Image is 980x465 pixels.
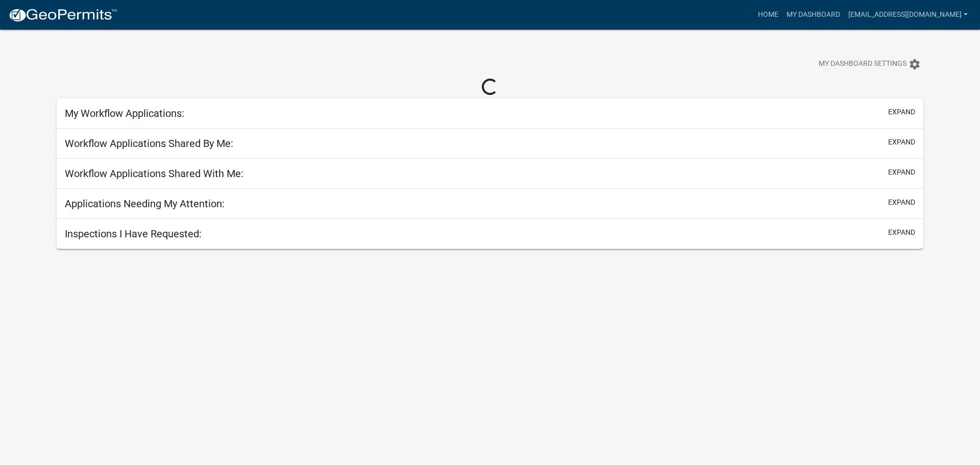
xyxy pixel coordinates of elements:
[65,228,202,240] h5: Inspections I Have Requested:
[819,58,906,70] span: My Dashboard Settings
[65,107,184,119] h5: My Workflow Applications:
[65,198,225,210] h5: Applications Needing My Attention:
[888,227,915,238] button: expand
[888,107,915,117] button: expand
[888,197,915,208] button: expand
[65,167,243,180] h5: Workflow Applications Shared With Me:
[888,167,915,178] button: expand
[782,5,844,25] a: My Dashboard
[811,54,929,74] button: My Dashboard Settingssettings
[888,137,915,148] button: expand
[909,58,921,70] i: settings
[754,5,782,25] a: Home
[844,5,972,25] a: [EMAIL_ADDRESS][DOMAIN_NAME]
[65,137,233,150] h5: Workflow Applications Shared By Me:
